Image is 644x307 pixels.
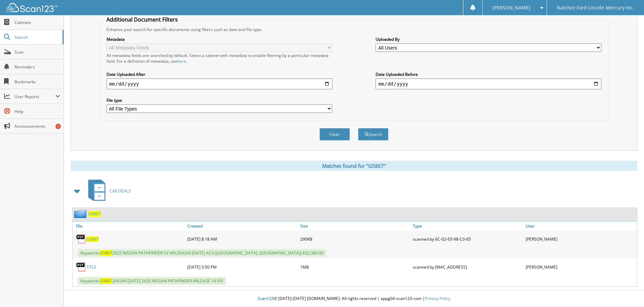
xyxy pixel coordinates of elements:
[106,79,332,89] input: start
[411,221,524,231] a: Type
[106,53,332,64] div: All metadata fields are searched by default. Select a cabinet with metadata to enable filtering b...
[78,277,226,285] span: Keywords: 204249 [DATE] 2025 NISSAN PATHFINDER MILEAGE 14105
[15,79,60,85] span: Bookmarks
[78,249,326,257] span: Keywords: 2025 NISSAN PATHFINDER SV VIN:204249 [DATE] ACV ([GEOGRAPHIC_DATA], [GEOGRAPHIC_DATA]) ...
[74,210,88,218] img: folder2.png
[411,260,524,274] div: scanned by [MAC_ADDRESS]
[86,264,96,270] a: TITLE
[15,109,60,114] span: Help
[411,232,524,246] div: scanned by 6C-02-E0-98-C0-65
[73,221,186,231] a: File
[376,79,601,89] input: end
[15,34,59,40] span: Search
[557,6,634,10] span: Natchez Ford Lincoln Mercury Inc.
[100,250,112,256] span: G5867
[76,234,86,244] img: PDF.png
[100,278,112,284] span: G5867
[186,221,299,231] a: Created
[103,27,605,32] div: Enhance your search for specific documents using filters such as date and file type.
[88,211,101,217] a: G5867
[110,188,131,194] span: CAR DEALS
[106,36,332,42] label: Metadata
[71,161,637,171] div: Matches found for "G5867"
[15,94,55,99] span: User Reports
[299,221,411,231] a: Size
[319,128,350,141] button: Clear
[15,123,60,129] span: Announcements
[55,124,61,129] div: 1
[186,232,299,246] div: [DATE] 8:18 AM
[64,290,644,307] div: © [DATE]-[DATE] [DOMAIN_NAME]. All rights reserved | appg04-scan123-com |
[103,16,181,23] legend: Additional Document Filters
[177,58,186,64] a: here
[15,64,60,70] span: Reminders
[258,296,274,301] span: Scan123
[299,260,411,274] div: 1MB
[299,232,411,246] div: 290KB
[106,97,332,103] label: File type
[493,6,530,10] span: [PERSON_NAME]
[106,71,332,77] label: Date Uploaded After
[15,49,60,55] span: Scan
[610,275,644,307] iframe: Chat Widget
[15,20,60,25] span: Cabinets
[376,71,601,77] label: Date Uploaded Before
[425,296,450,301] a: Privacy Policy
[84,178,131,204] a: CAR DEALS
[376,36,601,42] label: Uploaded By
[524,221,637,231] a: User
[186,260,299,274] div: [DATE] 3:50 PM
[86,236,99,242] a: G5867
[524,232,637,246] div: [PERSON_NAME]
[524,260,637,274] div: [PERSON_NAME]
[76,262,86,272] img: PDF.png
[7,3,57,12] img: scan123-logo-white.svg
[358,128,388,141] button: Search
